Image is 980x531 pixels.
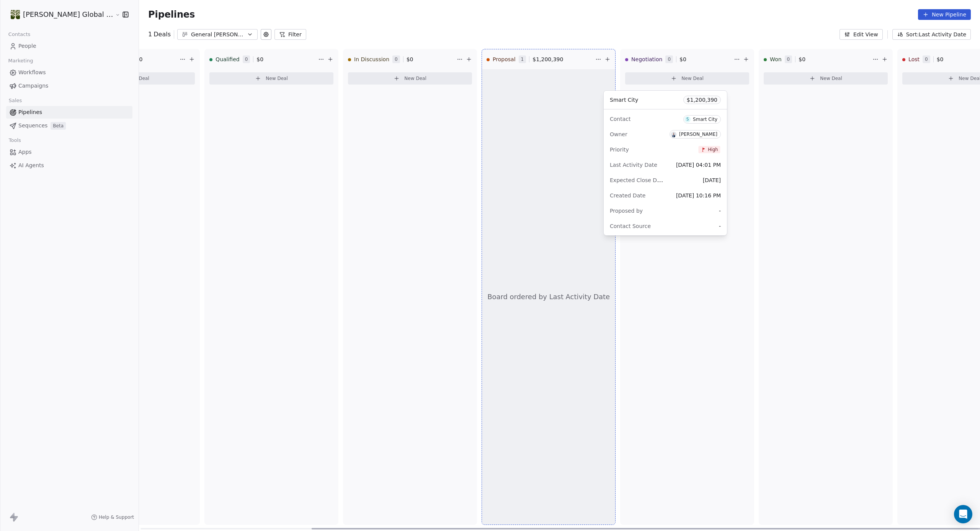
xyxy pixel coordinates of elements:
span: Board ordered by Last Activity Date [487,292,610,302]
div: Won0$0 [764,49,871,69]
span: $ 1,200,390 [532,55,563,63]
span: $ 0 [679,55,686,63]
span: 1 [519,55,526,63]
span: 0 [243,55,250,63]
span: 0 [785,55,792,63]
div: Negotiation0$0 [625,49,732,69]
span: Apps [18,148,32,156]
span: Sales [5,95,25,106]
span: Smart City [610,97,638,103]
span: Proposed by [610,208,643,214]
span: New Deal [404,75,426,81]
span: Priority [610,147,629,153]
span: [DATE] 10:16 PM [676,192,721,199]
span: Expected Close Date [610,176,666,184]
img: A [671,132,676,137]
span: Won [770,55,781,63]
button: New Deal [348,72,472,85]
span: Created Date [610,192,645,199]
span: Sequences [18,122,47,130]
span: Campaigns [18,82,48,90]
div: Smart City [693,117,717,122]
span: In Discussion [354,55,389,63]
span: Deals [154,30,171,39]
span: 0 [392,55,400,63]
a: SequencesBeta [6,119,132,132]
span: - [719,207,721,215]
div: Smart City$1,200,390ContactSSmart CityOwnerA[PERSON_NAME]PriorityHighLast Activity Date[DATE] 04:... [603,90,727,236]
span: Tools [5,135,24,146]
div: [PERSON_NAME] [679,132,717,137]
span: - [719,222,721,230]
button: New Deal [764,72,888,85]
span: Help & Support [99,514,134,520]
span: [DATE] 04:01 PM [676,162,721,168]
div: Proposal1$1,200,390 [487,49,594,69]
button: New Pipeline [918,9,971,20]
button: Edit View [840,29,883,40]
span: Last Activity Date [610,162,657,168]
button: New Deal [209,72,333,85]
a: Help & Support [91,514,134,520]
span: Beta [51,122,66,130]
span: Contact [610,116,630,122]
div: General [PERSON_NAME] Consult sales pipeline [191,31,244,39]
span: AI Agents [18,161,44,169]
span: New Deal [266,75,288,81]
span: People [18,42,36,50]
button: Filter [274,29,306,40]
a: AI Agents [6,159,132,172]
span: $ 0 [407,55,413,63]
span: $ 0 [256,55,263,63]
span: Pipelines [18,108,42,116]
button: [PERSON_NAME] Global Consult [9,8,110,21]
span: 0 [665,55,673,63]
span: Workflows [18,68,46,77]
div: 1 [148,30,171,39]
a: Campaigns [6,80,132,92]
div: Open Intercom Messenger [954,505,972,523]
span: $ 0 [937,55,944,63]
span: Proposal [493,55,515,63]
span: New Deal [681,75,704,81]
span: [PERSON_NAME] Global Consult [23,10,113,20]
div: In Discussion0$0 [348,49,455,69]
a: Pipelines [6,106,132,119]
span: Lost [908,55,920,63]
button: Sort: Last Activity Date [892,29,971,40]
span: $ 1,200,390 [687,96,717,104]
a: Workflows [6,66,132,79]
span: Owner [610,131,627,137]
a: People [6,40,132,52]
div: S [686,116,689,122]
span: [DATE] [703,177,721,183]
span: New Deal [820,75,842,81]
span: Contacts [5,29,34,40]
img: Marque%20-%20Small%20(1).png [11,10,20,19]
button: New Deal [625,72,749,85]
a: Apps [6,146,132,158]
span: Negotiation [631,55,662,63]
span: High [708,147,718,152]
span: Marketing [5,55,36,67]
span: Contact Source [610,223,651,229]
div: Qualified0$0 [209,49,317,69]
span: 0 [923,55,930,63]
span: $ 0 [136,55,143,63]
span: $ 0 [799,55,805,63]
span: Qualified [216,55,240,63]
span: Pipelines [148,9,195,20]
